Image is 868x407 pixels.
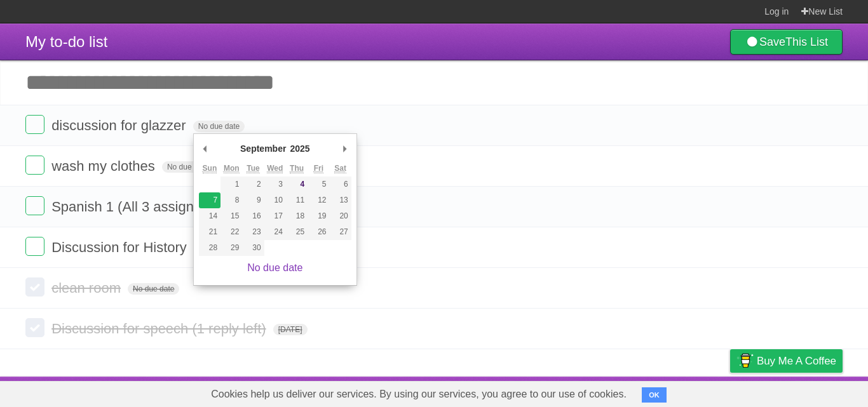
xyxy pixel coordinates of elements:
button: 19 [308,208,329,224]
span: clean room [51,280,124,296]
button: Previous Month [199,139,212,158]
button: 15 [220,208,242,224]
button: 10 [264,192,286,208]
button: 29 [220,240,242,256]
button: 25 [286,224,308,240]
span: No due date [128,283,179,295]
abbr: Sunday [203,164,217,173]
span: wash my clothes [51,158,158,174]
span: My to-do list [25,33,107,50]
label: Done [25,115,44,134]
button: 7 [199,192,220,208]
a: Developers [603,380,654,404]
abbr: Saturday [334,164,346,173]
button: 11 [286,192,308,208]
label: Done [25,237,44,256]
button: 9 [242,192,264,208]
button: 23 [242,224,264,240]
label: Done [25,318,44,337]
button: 5 [308,177,329,192]
button: 28 [199,240,220,256]
button: 16 [242,208,264,224]
label: Done [25,196,44,215]
button: 13 [329,192,351,208]
a: Buy me a coffee [730,349,843,373]
div: September [238,139,288,158]
label: Done [25,156,44,175]
button: 3 [264,177,286,192]
span: No due date [162,161,214,173]
span: Discussion for History [51,239,190,255]
button: Next Month [339,139,351,158]
button: 6 [329,177,351,192]
abbr: Thursday [290,164,304,173]
abbr: Tuesday [247,164,259,173]
a: About [561,380,588,404]
button: 20 [329,208,351,224]
button: 22 [220,224,242,240]
span: Buy me a coffee [757,350,836,372]
button: 4 [286,177,308,192]
span: discussion for glazzer [51,117,189,133]
b: This List [785,36,828,48]
button: 8 [220,192,242,208]
button: 27 [329,224,351,240]
button: 18 [286,208,308,224]
button: 21 [199,224,220,240]
a: SaveThis List [730,29,843,55]
button: 24 [264,224,286,240]
span: Cookies help us deliver our services. By using our services, you agree to our use of cookies. [198,382,639,407]
img: Buy me a coffee [736,350,754,371]
button: 12 [308,192,329,208]
a: Privacy [714,380,747,404]
abbr: Monday [224,164,240,173]
button: 14 [199,208,220,224]
a: Terms [670,380,698,404]
button: 1 [220,177,242,192]
a: No due date [247,262,302,273]
span: Discussion for speech (1 reply left) [51,321,269,337]
button: OK [642,387,667,403]
button: 2 [242,177,264,192]
button: 30 [242,240,264,256]
span: Spanish 1 (All 3 assignments) [51,199,240,215]
div: 2025 [288,139,311,158]
abbr: Friday [314,164,323,173]
label: Done [25,277,44,297]
span: [DATE] [273,324,308,335]
button: 26 [308,224,329,240]
abbr: Wednesday [267,164,283,173]
a: Suggest a feature [763,380,843,404]
span: No due date [193,121,245,132]
button: 17 [264,208,286,224]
